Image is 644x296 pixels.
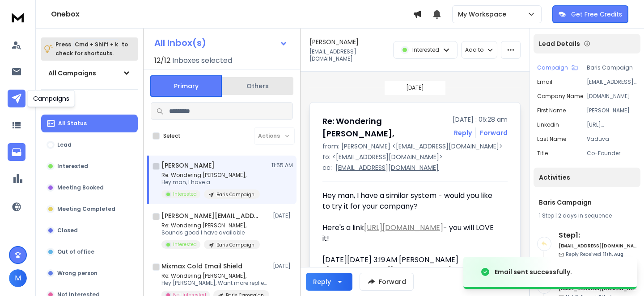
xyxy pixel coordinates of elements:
[552,5,628,23] button: Get Free Credits
[537,64,568,71] p: Campaign
[161,280,269,287] p: Hey [PERSON_NAME], Want more replies to
[150,75,222,97] button: Primary
[173,191,197,197] p: Interested
[537,150,548,157] p: title
[587,107,637,114] p: [PERSON_NAME]
[537,64,578,71] button: Campaign
[51,9,413,20] h1: Onebox
[534,168,640,187] div: Activities
[587,93,637,100] p: [DOMAIN_NAME]
[57,141,72,148] p: Lead
[41,200,138,218] button: Meeting Completed
[559,230,637,241] h6: Step 1 :
[41,115,138,132] button: All Status
[571,10,622,19] p: Get Free Credits
[335,163,439,172] p: [EMAIL_ADDRESS][DOMAIN_NAME]
[48,69,96,78] h1: All Campaigns
[313,277,331,286] div: Reply
[322,152,508,161] p: to: <[EMAIL_ADDRESS][DOMAIN_NAME]>
[306,273,352,291] button: Reply
[27,90,75,107] div: Campaigns
[453,115,508,124] p: [DATE] : 05:28 am
[458,10,510,19] p: My Workspace
[73,39,119,49] span: Cmd + Shift + k
[587,150,637,157] p: Co-Founder
[154,38,206,47] h1: All Inbox(s)
[57,163,88,170] p: Interested
[41,136,138,154] button: Lead
[41,157,138,175] button: Interested
[216,242,254,248] p: Baris Campaign
[537,136,566,143] p: Last Name
[537,107,566,114] p: First Name
[271,162,293,169] p: 11:55 AM
[9,269,27,287] button: M
[161,172,260,179] p: Re: Wondering [PERSON_NAME],
[161,272,269,280] p: Re: Wondering [PERSON_NAME],
[147,34,295,52] button: All Inbox(s)
[587,121,637,128] p: [URL][DOMAIN_NAME]
[41,97,138,109] h3: Filters
[360,273,414,291] button: Forward
[309,48,388,62] p: [EMAIL_ADDRESS][DOMAIN_NAME]
[41,179,138,197] button: Meeting Booked
[55,40,128,58] p: Press to check for shortcuts.
[495,267,572,276] div: Email sent successfully.
[454,128,472,137] button: Reply
[559,243,637,249] h6: [EMAIL_ADDRESS][DOMAIN_NAME]
[222,76,293,96] button: Others
[161,262,242,271] h1: Mixmax Cold Email Shield
[322,142,508,151] p: from: [PERSON_NAME] <[EMAIL_ADDRESS][DOMAIN_NAME]>
[539,212,554,219] span: 1 Step
[216,191,254,198] p: Baris Campaign
[465,46,483,53] p: Add to
[587,64,637,71] p: Baris Campaign
[539,212,635,219] div: |
[273,263,293,270] p: [DATE]
[537,93,583,100] p: Company Name
[161,222,260,229] p: Re: Wondering [PERSON_NAME],
[480,128,508,137] div: Forward
[537,78,552,86] p: Email
[322,115,447,140] h1: Re: Wondering [PERSON_NAME],
[364,222,443,233] a: [URL][DOMAIN_NAME]
[406,84,424,91] p: [DATE]
[57,184,104,191] p: Meeting Booked
[172,55,232,66] h3: Inboxes selected
[58,120,87,127] p: All Status
[273,212,293,219] p: [DATE]
[587,78,637,86] p: [EMAIL_ADDRESS][DOMAIN_NAME]
[309,37,359,46] h1: [PERSON_NAME]
[57,206,115,213] p: Meeting Completed
[322,190,500,244] div: Hey man, I have a similar system - would you like to try it for your company? Here's a link - you...
[41,64,138,82] button: All Campaigns
[326,265,451,275] a: [EMAIL_ADDRESS][DOMAIN_NAME]
[161,211,260,220] h1: [PERSON_NAME][EMAIL_ADDRESS][DOMAIN_NAME]
[539,198,635,207] h1: Baris Campaign
[558,212,612,219] span: 2 days in sequence
[41,222,138,239] button: Closed
[587,136,637,143] p: Vaduva
[161,179,260,186] p: Hey man, I have a
[57,248,94,255] p: Out of office
[537,121,559,128] p: linkedin
[57,227,78,234] p: Closed
[163,132,181,140] label: Select
[322,163,332,172] p: cc:
[322,255,500,276] div: [DATE][DATE] 3:19 AM [PERSON_NAME] < > wrote:
[539,39,580,48] p: Lead Details
[173,241,197,248] p: Interested
[57,270,97,277] p: Wrong person
[41,243,138,261] button: Out of office
[412,46,439,53] p: Interested
[161,161,215,170] h1: [PERSON_NAME]
[161,229,260,236] p: Sounds good I have available
[9,9,27,25] img: logo
[154,55,170,66] span: 12 / 12
[41,264,138,282] button: Wrong person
